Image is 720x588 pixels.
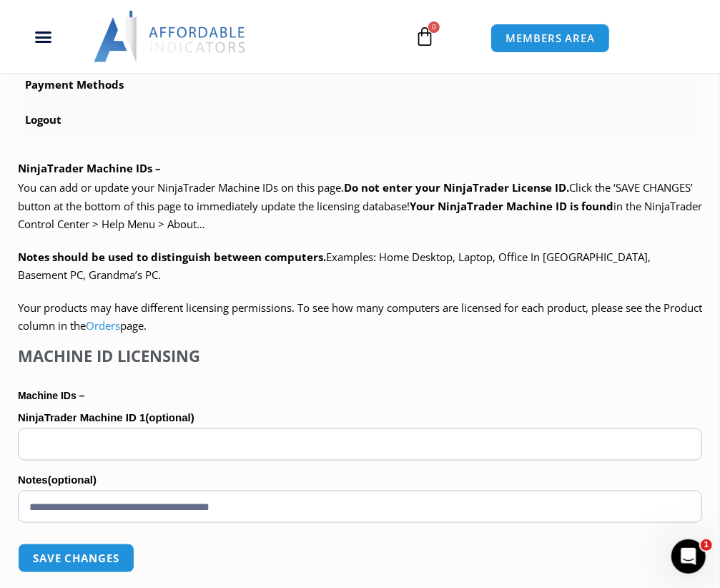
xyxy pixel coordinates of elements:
[428,21,440,33] span: 0
[506,33,595,44] span: MEMBERS AREA
[145,411,194,423] span: (optional)
[18,180,344,195] span: You can add or update your NinjaTrader Machine IDs on this page.
[18,407,702,428] label: NinjaTrader Machine ID 1
[18,250,326,264] strong: Notes should be used to distinguish between computers.
[18,300,702,333] span: Your products may have different licensing permissions. To see how many computers are licensed fo...
[94,11,247,62] img: LogoAI | Affordable Indicators – NinjaTrader
[410,199,613,213] strong: Your NinjaTrader Machine ID is found
[18,346,702,365] h4: Machine ID Licensing
[48,474,97,486] span: (optional)
[701,539,712,551] span: 1
[18,103,702,137] a: Logout
[18,180,702,231] span: Click the ‘SAVE CHANGES’ button at the bottom of this page to immediately update the licensing da...
[671,539,706,574] iframe: Intercom live chat
[18,390,84,401] strong: Machine IDs –
[344,180,569,195] b: Do not enter your NinjaTrader License ID.
[18,544,134,573] button: Save changes
[18,469,702,491] label: Notes
[393,16,456,57] a: 0
[8,23,79,50] div: Menu Toggle
[86,318,120,333] a: Orders
[18,161,161,175] b: NinjaTrader Machine IDs –
[18,68,702,102] a: Payment Methods
[18,250,651,283] span: Examples: Home Desktop, Laptop, Office In [GEOGRAPHIC_DATA], Basement PC, Grandma’s PC.
[490,24,610,53] a: MEMBERS AREA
